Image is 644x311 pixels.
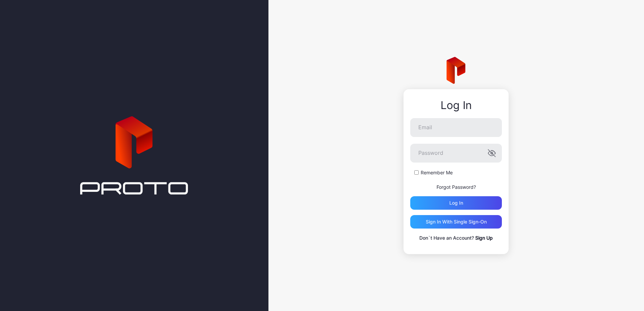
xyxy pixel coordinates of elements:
input: Password [410,144,502,163]
div: Log In [410,99,502,111]
div: Log in [449,200,463,206]
p: Don`t Have an Account? [410,234,502,242]
button: Log in [410,196,502,210]
a: Forgot Password? [437,184,476,190]
button: Sign in With Single Sign-On [410,215,502,229]
input: Email [410,118,502,137]
label: Remember Me [421,169,453,176]
a: Sign Up [475,235,493,241]
div: Sign in With Single Sign-On [426,219,487,224]
button: Password [488,149,496,157]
